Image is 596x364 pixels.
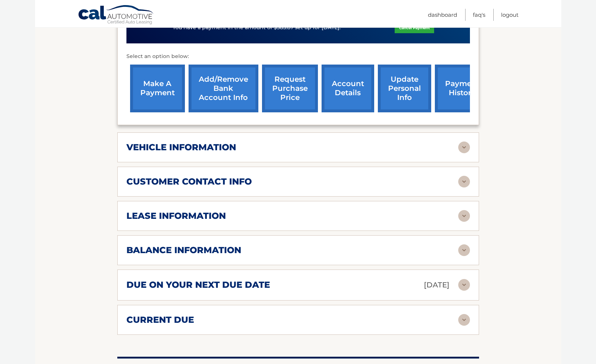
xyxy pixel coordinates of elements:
img: accordion-rest.svg [458,279,470,291]
img: accordion-rest.svg [458,176,470,187]
img: accordion-rest.svg [458,210,470,222]
a: request purchase price [262,65,318,112]
a: Cancel Payment [395,23,434,33]
a: Add/Remove bank account info [189,65,258,112]
h2: balance information [126,245,241,256]
a: update personal info [378,65,431,112]
a: Logout [501,9,519,21]
a: account details [322,65,374,112]
h2: vehicle information [126,142,236,153]
img: accordion-rest.svg [458,314,470,326]
img: accordion-rest.svg [458,142,470,153]
h2: lease information [126,210,226,221]
img: accordion-rest.svg [458,244,470,256]
a: Dashboard [428,9,457,21]
p: Select an option below: [126,52,470,61]
a: FAQ's [473,9,485,21]
h2: customer contact info [126,176,252,187]
h2: current due [126,314,194,325]
p: [DATE] [424,279,449,291]
a: Cal Automotive [78,5,155,26]
a: make a payment [130,65,185,112]
a: payment history [435,65,490,112]
h2: due on your next due date [126,279,270,290]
